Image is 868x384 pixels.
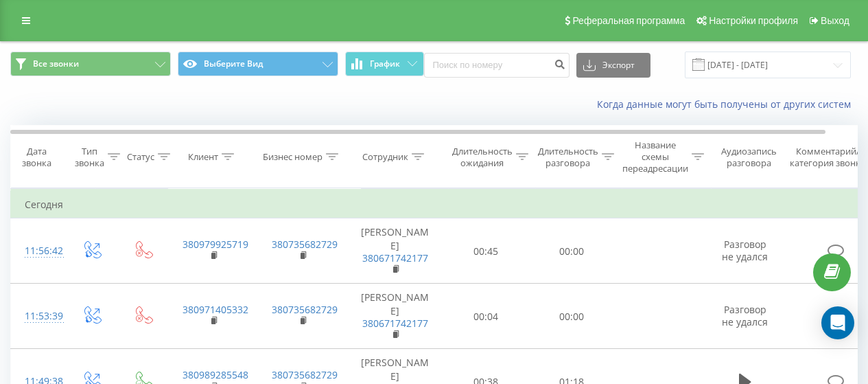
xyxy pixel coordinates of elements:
font: Реферальная программа [572,15,685,26]
font: 00:00 [559,310,584,323]
a: 380671742177 [362,251,428,264]
font: [PERSON_NAME] [361,356,429,383]
font: Сотрудник [362,150,408,163]
font: Разговор не удался [722,238,768,263]
font: Статус [127,150,154,163]
font: Настройки профиля [709,15,798,26]
font: Длительность ожидания [452,145,513,169]
a: 380671742177 [362,317,428,330]
font: Комментарий/категория звонка [790,145,865,169]
font: Название схемы переадресации [622,139,688,174]
button: Выберите Вид [178,52,338,76]
font: 00:45 [473,245,498,258]
font: Бизнес номер [263,150,322,163]
button: График [345,52,424,76]
a: 380979925719 [183,238,248,251]
font: Выберите Вид [204,58,263,69]
font: Тип звонка [75,145,104,169]
div: Открытый Интерком Мессенджер [821,306,854,339]
input: Поиск по номеру [424,53,570,78]
a: Когда данные могут быть получены от других систем [597,98,858,111]
a: 380735682729 [272,303,338,316]
font: Длительность разговора [538,145,598,169]
font: [PERSON_NAME] [361,291,429,317]
a: 380735682729 [272,238,338,251]
font: [PERSON_NAME] [361,225,429,252]
font: Аудиозапись разговора [721,145,777,169]
font: 11:56:42 [25,244,63,257]
font: Выход [821,15,849,26]
font: Клиент [188,150,218,163]
font: 11:53:39 [25,309,63,322]
font: Когда данные могут быть получены от других систем [597,98,851,111]
font: Дата звонка [22,145,51,169]
a: 380735682729 [272,368,338,381]
font: График [370,58,400,69]
font: 00:04 [473,310,498,323]
font: Разговор не удался [722,303,768,328]
button: Все звонки [10,52,171,76]
font: Все звонки [33,58,79,69]
button: Экспорт [576,53,650,78]
a: 380971405332 [183,303,248,316]
font: Экспорт [602,59,635,71]
font: 00:00 [559,245,584,258]
a: 380989285548 [183,368,248,381]
font: Сегодня [25,198,63,211]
